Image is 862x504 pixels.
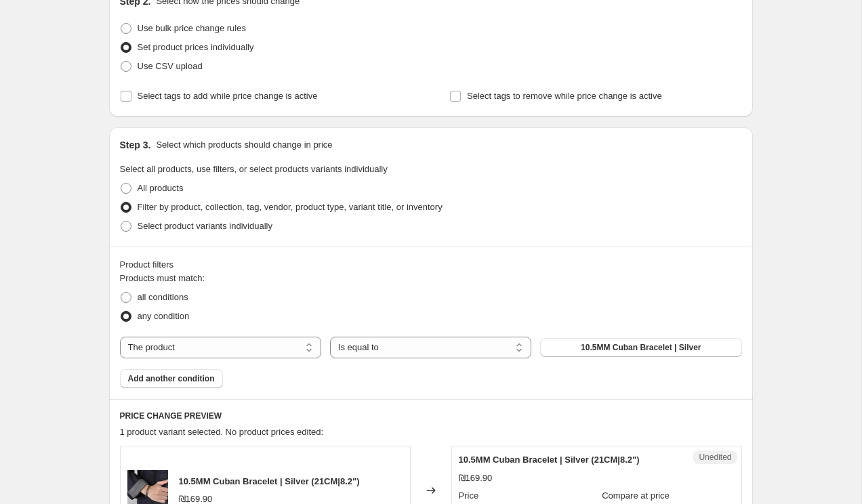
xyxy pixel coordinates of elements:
[120,164,388,174] span: Select all products, use filters, or select products variants individually
[540,338,741,357] button: 10.5MM Cuban Bracelet | Silver
[138,292,188,302] span: all conditions
[128,373,215,384] span: Add another condition
[120,138,151,152] h2: Step 3.
[120,427,324,437] span: 1 product variant selected. No product prices edited:
[179,476,360,486] span: 10.5MM Cuban Bracelet | Silver (21CM|8.2")
[138,42,254,52] span: Set product prices individually
[459,490,479,501] span: Price
[138,183,184,193] span: All products
[120,258,742,272] div: Product filters
[467,91,662,101] span: Select tags to remove while price change is active
[459,455,640,465] span: 10.5MM Cuban Bracelet | Silver (21CM|8.2")
[459,471,493,485] div: ₪169.90
[120,369,223,388] button: Add another condition
[138,91,318,101] span: Select tags to add while price change is active
[156,138,332,152] p: Select which products should change in price
[138,23,246,33] span: Use bulk price change rules
[581,342,701,353] span: 10.5MM Cuban Bracelet | Silver
[138,61,203,71] span: Use CSV upload
[120,411,742,421] h6: PRICE CHANGE PREVIEW
[138,202,443,212] span: Filter by product, collection, tag, vendor, product type, variant title, or inventory
[138,311,190,321] span: any condition
[138,221,272,231] span: Select product variants individually
[699,452,731,463] span: Unedited
[602,490,670,501] span: Compare at price
[120,273,205,283] span: Products must match:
